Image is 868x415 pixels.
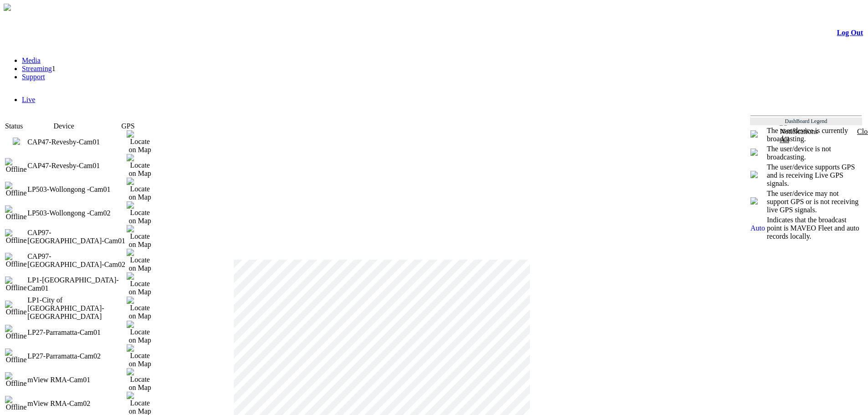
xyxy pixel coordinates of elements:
[127,201,153,225] img: Locate on Map
[22,56,41,64] a: Media
[4,4,11,11] img: arrow-3.png
[766,126,862,143] td: The user/device is currently broadcasting.
[750,224,765,232] span: Auto
[5,205,27,221] img: Offline
[27,130,127,154] td: CAP47-Revesby-Cam01
[27,344,127,368] td: LP27-Parramatta-Cam02
[127,225,153,249] img: Locate on Map
[127,178,153,201] img: Locate on Map
[127,344,153,368] img: Locate on Map
[127,321,153,344] img: Locate on Map
[13,138,20,146] a: 0 viewers
[27,272,127,296] td: LP1-City of Sydney-Cam01
[127,368,153,392] img: Locate on Map
[5,122,54,130] td: Status
[766,215,862,241] td: Indicates that the broadcast point is MAVEO Fleet and auto records locally.
[766,144,862,162] td: The user/device is not broadcasting.
[837,29,863,36] a: Log Out
[27,225,127,249] td: CAP97-Huntingwood-Cam01
[54,122,110,130] td: Device
[750,118,862,125] td: DashBoard Legend
[127,272,153,296] img: Locate on Map
[5,182,27,197] img: Offline
[5,229,27,245] img: Offline
[13,138,20,145] img: miniPlay.png
[750,130,758,138] img: miniPlay.png
[5,253,27,268] img: Offline
[52,65,56,72] span: 1
[5,158,27,174] img: Offline
[27,296,127,321] td: LP1-City of Sydney-Cam02
[750,171,758,178] img: crosshair_blue.png
[27,178,127,201] td: LP503-Wollongong -Cam01
[110,122,146,130] td: GPS
[5,325,27,340] img: Offline
[750,197,758,205] img: crosshair_gray.png
[127,154,153,178] img: Locate on Map
[5,372,27,388] img: Offline
[27,249,127,272] td: CAP97-Huntingwood-Cam02
[766,163,862,188] td: The user/device supports GPS and is receiving Live GPS signals.
[27,154,127,178] td: CAP47-Revesby-Cam01
[127,130,153,154] img: Locate on Map
[652,119,761,126] span: Welcome, [PERSON_NAME] (General User)
[766,189,862,215] td: The user/device may not support GPS or is not receiving live GPS signals.
[5,396,27,411] img: Offline
[22,65,52,72] a: Streaming
[27,321,127,344] td: LP27-Parramatta-Cam01
[127,297,153,320] img: Locate on Map
[5,348,27,364] img: Offline
[27,201,127,225] td: LP503-Wollongong -Cam02
[5,301,27,316] img: Offline
[750,149,758,156] img: miniNoPlay.png
[22,73,45,81] a: Support
[27,368,127,392] td: mView RMA-Cam01
[22,96,35,103] a: Live
[5,277,27,292] img: Offline
[127,249,153,272] img: Locate on Map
